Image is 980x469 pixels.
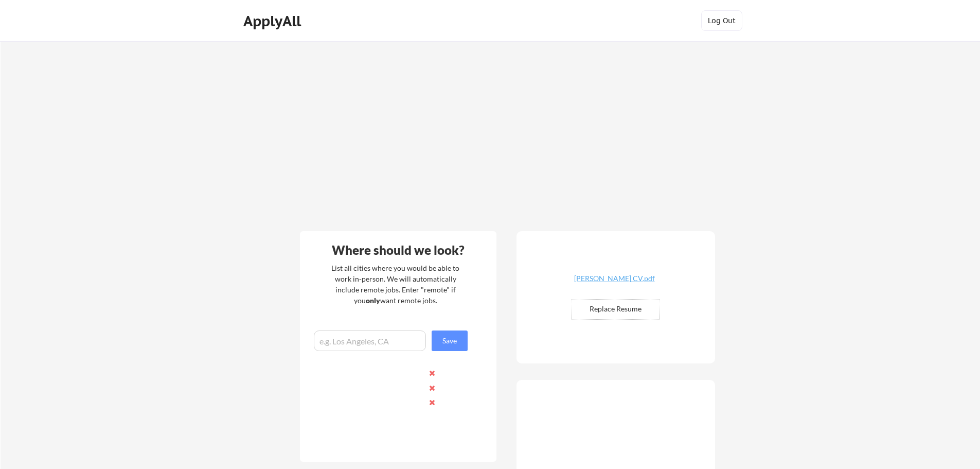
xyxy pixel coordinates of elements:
[366,296,380,305] strong: only
[701,10,742,31] button: Log Out
[243,12,304,30] div: ApplyAll
[314,331,426,351] input: e.g. Los Angeles, CA
[553,275,675,291] a: [PERSON_NAME] CV.pdf
[553,275,675,282] div: [PERSON_NAME] CV.pdf
[432,331,468,351] button: Save
[302,244,494,256] div: Where should we look?
[325,263,466,306] div: List all cities where you would be able to work in-person. We will automatically include remote j...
